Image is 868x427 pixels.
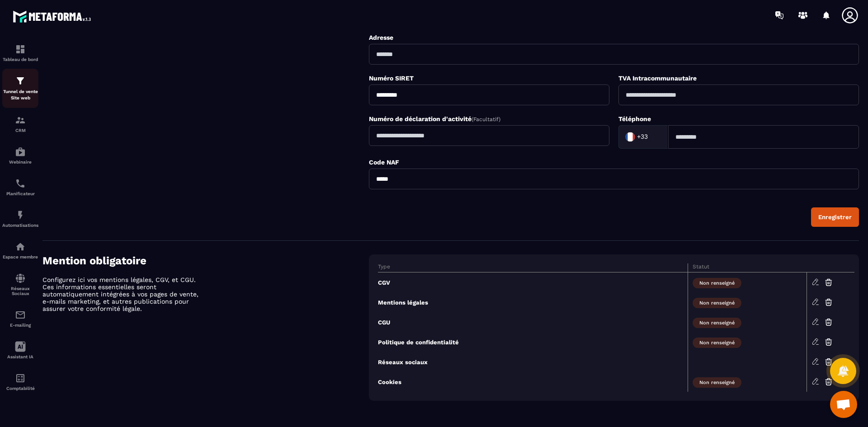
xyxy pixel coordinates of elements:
span: Non renseigné [693,318,741,328]
h4: Mention obligatoire [42,254,369,267]
div: Enregistrer [818,214,852,221]
p: Automatisations [2,223,38,228]
img: formation [15,75,26,86]
p: Configurez ici vos mentions légales, CGV, et CGU. Ces informations essentielles seront automatiqu... [42,276,201,312]
a: Assistant IA [2,334,38,366]
span: +33 [637,132,648,141]
td: Mentions légales [378,292,688,312]
th: Statut [688,263,807,272]
img: automations [15,146,26,157]
a: formationformationTunnel de vente Site web [2,69,38,108]
img: automations [15,210,26,221]
label: Numéro de déclaration d'activité [369,115,500,122]
label: Code NAF [369,159,399,166]
td: CGV [378,272,688,293]
p: Espace membre [2,254,38,259]
img: email [15,310,26,320]
a: automationsautomationsAutomatisations [2,203,38,235]
img: formation [15,44,26,55]
td: CGU [378,312,688,332]
img: social-network [15,273,26,284]
img: scheduler [15,178,26,189]
span: Non renseigné [693,298,741,308]
label: TVA Intracommunautaire [618,75,697,82]
td: Réseaux sociaux [378,352,688,372]
span: Non renseigné [693,278,741,288]
td: Politique de confidentialité [378,332,688,352]
img: accountant [15,373,26,384]
a: accountantaccountantComptabilité [2,366,38,398]
a: social-networksocial-networkRéseaux Sociaux [2,266,38,303]
a: schedulerschedulerPlanificateur [2,171,38,203]
a: automationsautomationsEspace membre [2,235,38,266]
td: Cookies [378,372,688,392]
div: Ouvrir le chat [830,391,857,418]
a: formationformationTableau de bord [2,37,38,69]
img: logo [13,8,94,25]
button: Enregistrer [811,207,859,227]
img: formation [15,115,26,126]
label: Téléphone [618,115,651,122]
img: Country Flag [621,128,639,146]
p: Webinaire [2,160,38,164]
p: Réseaux Sociaux [2,286,38,296]
p: Planificateur [2,191,38,196]
p: Assistant IA [2,354,38,359]
th: Type [378,263,688,272]
span: (Facultatif) [472,116,500,122]
p: Tableau de bord [2,57,38,62]
img: automations [15,241,26,252]
a: automationsautomationsWebinaire [2,140,38,171]
p: Tunnel de vente Site web [2,89,38,101]
span: Non renseigné [693,377,741,388]
a: emailemailE-mailing [2,303,38,334]
input: Search for option [650,130,659,144]
p: Comptabilité [2,386,38,391]
p: E-mailing [2,323,38,328]
div: Search for option [618,125,668,149]
label: Numéro SIRET [369,75,414,82]
span: Non renseigné [693,338,741,348]
label: Adresse [369,34,393,41]
p: CRM [2,128,38,133]
a: formationformationCRM [2,108,38,140]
